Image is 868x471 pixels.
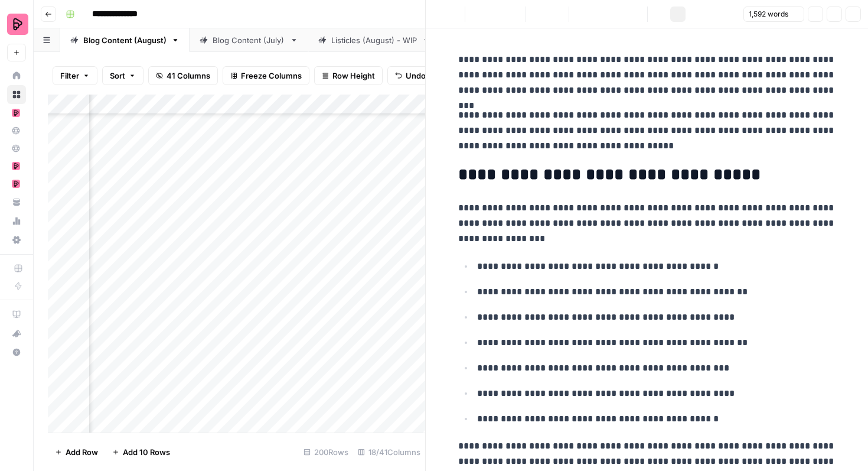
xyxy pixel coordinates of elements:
[12,180,20,188] img: mhz6d65ffplwgtj76gcfkrq5icux
[743,7,804,22] button: 1,592 words
[60,70,79,82] span: Filter
[66,446,98,458] span: Add Row
[7,14,28,35] img: Preply Logo
[105,443,177,462] button: Add 10 Rows
[749,9,788,20] span: 1,592 words
[60,28,190,52] a: Blog Content (August)
[7,193,26,212] a: Your Data
[148,66,218,85] button: 41 Columns
[331,34,417,46] div: Listicles (August) - WIP
[167,70,210,82] span: 41 Columns
[223,66,309,85] button: Freeze Columns
[7,212,26,230] a: Usage
[7,324,26,343] button: What's new?
[213,34,285,46] div: Blog Content (July)
[406,70,426,82] span: Undo
[353,443,425,462] div: 18/41 Columns
[102,66,143,85] button: Sort
[314,66,383,85] button: Row Height
[12,162,20,170] img: mhz6d65ffplwgtj76gcfkrq5icux
[7,305,26,324] a: AirOps Academy
[241,70,302,82] span: Freeze Columns
[12,109,20,117] img: mhz6d65ffplwgtj76gcfkrq5icux
[387,66,433,85] button: Undo
[110,70,125,82] span: Sort
[7,85,26,104] a: Browse
[7,343,26,362] button: Help + Support
[123,446,170,458] span: Add 10 Rows
[83,34,167,46] div: Blog Content (August)
[7,230,26,249] a: Settings
[48,443,105,462] button: Add Row
[332,70,375,82] span: Row Height
[299,443,353,462] div: 200 Rows
[53,66,97,85] button: Filter
[190,28,308,52] a: Blog Content (July)
[308,28,440,52] a: Listicles (August) - WIP
[7,9,26,39] button: Workspace: Preply
[8,324,25,342] div: What's new?
[7,66,26,85] a: Home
